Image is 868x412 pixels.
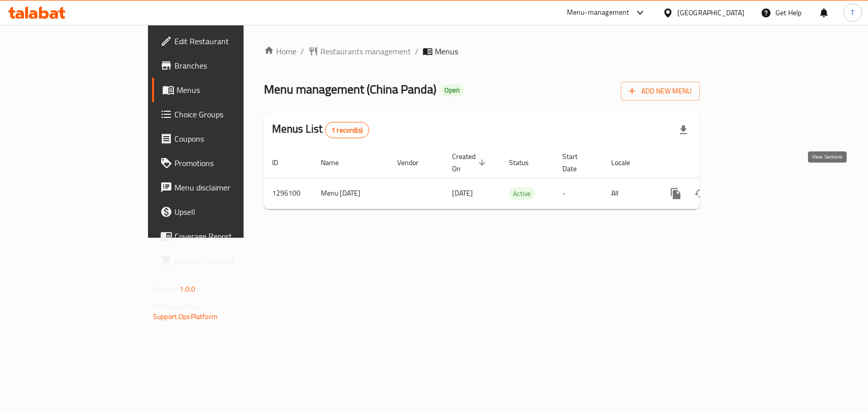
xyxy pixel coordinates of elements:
[152,53,293,78] a: Branches
[152,78,293,102] a: Menus
[152,175,293,200] a: Menu disclaimer
[272,156,291,169] span: ID
[174,133,285,145] span: Coupons
[264,147,769,209] table: enhanced table
[440,86,464,94] span: Open
[677,7,744,18] div: [GEOGRAPHIC_DATA]
[174,35,285,47] span: Edit Restaurant
[611,156,643,169] span: Locale
[152,29,293,53] a: Edit Restaurant
[272,121,369,138] h2: Menus List
[308,45,411,57] a: Restaurants management
[671,118,696,142] div: Export file
[152,224,293,248] a: Coverage Report
[321,156,352,169] span: Name
[174,59,285,72] span: Branches
[320,45,411,57] span: Restaurants management
[153,310,218,323] a: Support.OpsPlatform
[152,151,293,175] a: Promotions
[174,157,285,169] span: Promotions
[509,156,542,169] span: Status
[440,84,464,97] div: Open
[152,102,293,126] a: Choice Groups
[153,282,178,296] span: Version:
[509,187,535,200] div: Active
[264,78,436,101] span: Menu management ( China Panda )
[509,188,535,200] span: Active
[179,282,195,296] span: 1.0.0
[174,108,285,120] span: Choice Groups
[688,181,712,206] button: Change Status
[264,45,700,57] nav: breadcrumb
[325,122,369,138] div: Total records count
[629,85,692,98] span: Add New Menu
[562,150,591,175] span: Start Date
[174,230,285,242] span: Coverage Report
[174,181,285,194] span: Menu disclaimer
[176,84,285,96] span: Menus
[152,126,293,151] a: Coupons
[664,181,688,206] button: more
[397,156,432,169] span: Vendor
[313,178,389,209] td: Menu [DATE]
[851,7,854,18] span: T
[153,300,200,313] span: Get support on:
[325,125,369,135] span: 1 record(s)
[174,255,285,267] span: Grocery Checklist
[415,45,418,57] li: /
[174,206,285,218] span: Upsell
[554,178,603,209] td: -
[567,7,630,19] div: Menu-management
[452,150,489,175] span: Created On
[301,45,304,57] li: /
[452,186,473,200] span: [DATE]
[621,82,700,101] button: Add New Menu
[152,248,293,273] a: Grocery Checklist
[152,200,293,224] a: Upsell
[655,147,769,178] th: Actions
[435,45,458,57] span: Menus
[603,178,655,209] td: All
